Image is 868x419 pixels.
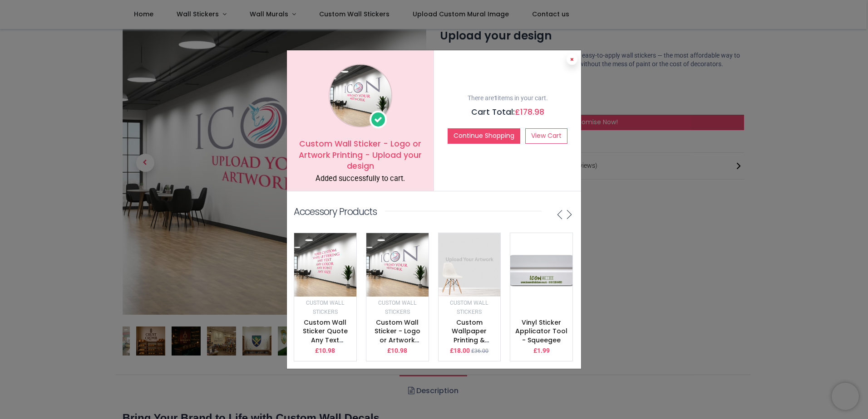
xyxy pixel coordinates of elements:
[315,346,335,356] p: £
[439,233,501,297] img: image_512
[454,347,470,354] span: 18.00
[441,94,574,103] p: There are items in your cart.
[306,300,345,315] small: Custom Wall Stickers
[299,318,351,362] a: Custom Wall Sticker Quote Any Text & Colour - Vinyl Lettering
[448,128,520,144] button: Continue Shopping
[520,107,544,117] span: 178.98
[450,346,470,356] p: £
[319,347,335,354] span: 10.98
[294,233,356,297] img: image_512
[375,318,420,371] a: Custom Wall Sticker - Logo or Artwork Printing - Upload your design
[448,318,491,362] a: Custom Wallpaper Printing & Custom Wall Murals
[471,347,488,355] small: £
[533,346,550,356] p: £
[378,300,417,315] small: Custom Wall Stickers
[474,348,488,354] span: 36.00
[515,318,567,345] a: Vinyl Sticker Applicator Tool - Squeegee
[510,233,572,306] img: image_512
[450,299,488,315] a: Custom Wall Stickers
[391,347,407,354] span: 10.98
[294,174,427,184] div: Added successfully to cart.
[329,64,392,127] img: image_1024
[494,94,498,102] b: 1
[450,300,488,315] small: Custom Wall Stickers
[294,138,427,172] h5: Custom Wall Sticker - Logo or Artwork Printing - Upload your design
[525,128,567,144] a: View Cart
[387,346,407,356] p: £
[378,299,417,315] a: Custom Wall Stickers
[366,233,429,297] img: image_512
[537,347,550,354] span: 1.99
[306,299,345,315] a: Custom Wall Stickers
[515,107,544,117] span: £
[441,107,574,118] h5: Cart Total:
[294,205,377,218] p: Accessory Products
